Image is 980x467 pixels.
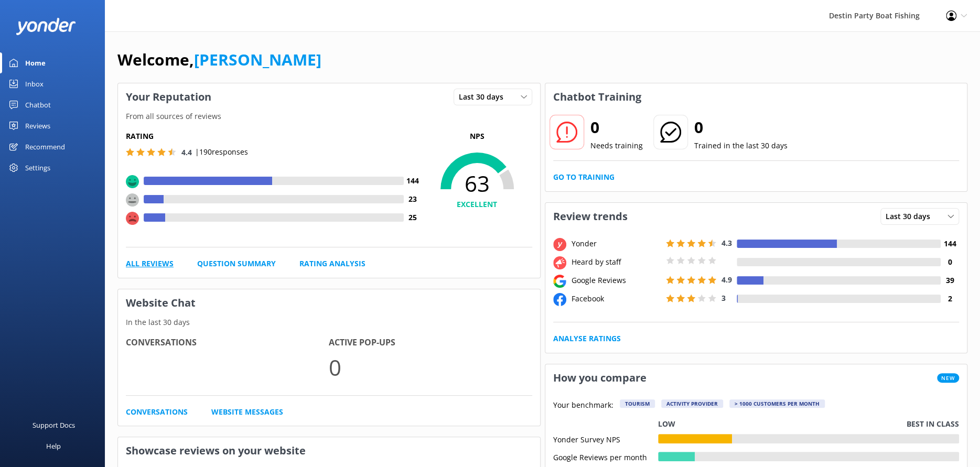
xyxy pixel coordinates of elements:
h4: 2 [941,293,959,305]
a: Conversations [126,406,188,418]
span: New [937,373,959,383]
span: 4.4 [181,147,192,157]
h4: 144 [941,238,959,249]
h3: Your Reputation [118,83,219,111]
h2: 0 [694,115,788,140]
div: Yonder [569,238,663,249]
h4: Active Pop-ups [329,336,532,350]
h4: 23 [404,193,422,205]
p: NPS [422,131,532,142]
a: Go to Training [553,171,615,183]
div: Home [25,52,46,73]
div: Reviews [25,115,50,136]
img: yonder-white-logo.png [16,18,76,35]
h4: Conversations [126,336,329,350]
h4: EXCELLENT [422,199,532,210]
div: Settings [25,157,50,178]
h5: Rating [126,131,422,142]
a: Analyse Ratings [553,333,621,344]
h2: 0 [590,115,643,140]
h3: Review trends [545,203,636,230]
p: Your benchmark: [553,399,613,412]
div: Google Reviews [569,275,663,286]
h4: 0 [941,256,959,268]
h4: 39 [941,275,959,286]
p: Needs training [590,140,643,151]
span: Last 30 days [459,91,510,103]
a: Rating Analysis [299,258,365,269]
div: Inbox [25,73,44,94]
span: 4.9 [721,275,732,285]
div: Activity Provider [661,399,723,408]
div: Recommend [25,136,65,157]
div: Help [46,436,61,457]
span: 4.3 [721,238,732,248]
a: Website Messages [211,406,283,418]
h3: Showcase reviews on your website [118,437,540,464]
div: Facebook [569,293,663,305]
h3: How you compare [545,364,654,392]
div: Tourism [620,399,655,408]
p: In the last 30 days [118,317,540,328]
h4: 25 [404,212,422,223]
p: | 190 responses [195,146,248,158]
div: Chatbot [25,94,51,115]
h3: Chatbot Training [545,83,649,111]
a: Question Summary [197,258,276,269]
h4: 144 [404,175,422,187]
a: [PERSON_NAME] [194,49,321,70]
p: Best in class [907,418,959,430]
div: Heard by staff [569,256,663,268]
h1: Welcome, [117,47,321,72]
div: Google Reviews per month [553,452,658,461]
div: Support Docs [33,415,75,436]
a: All Reviews [126,258,174,269]
span: Last 30 days [886,211,936,222]
p: 0 [329,350,532,385]
p: From all sources of reviews [118,111,540,122]
p: Low [658,418,675,430]
span: 3 [721,293,726,303]
div: Yonder Survey NPS [553,434,658,443]
span: 63 [422,170,532,197]
div: > 1000 customers per month [729,399,825,408]
h3: Website Chat [118,289,540,317]
p: Trained in the last 30 days [694,140,788,151]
